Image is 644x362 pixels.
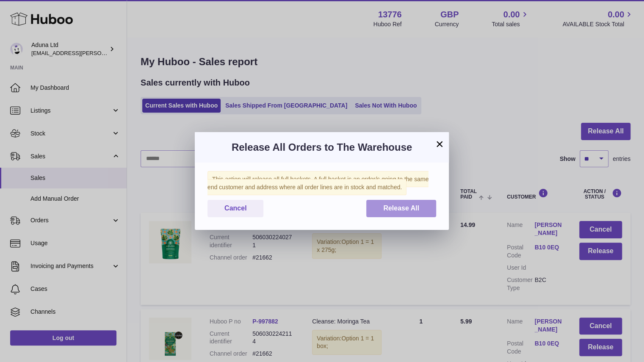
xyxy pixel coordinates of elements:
[207,141,436,154] h3: Release All Orders to The Warehouse
[434,139,445,149] button: ×
[224,204,246,212] span: Cancel
[383,204,419,212] span: Release All
[207,200,263,217] button: Cancel
[366,200,436,217] button: Release All
[207,171,428,195] span: This action will release all full baskets. A full basket is an order/s going to the same end cust...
